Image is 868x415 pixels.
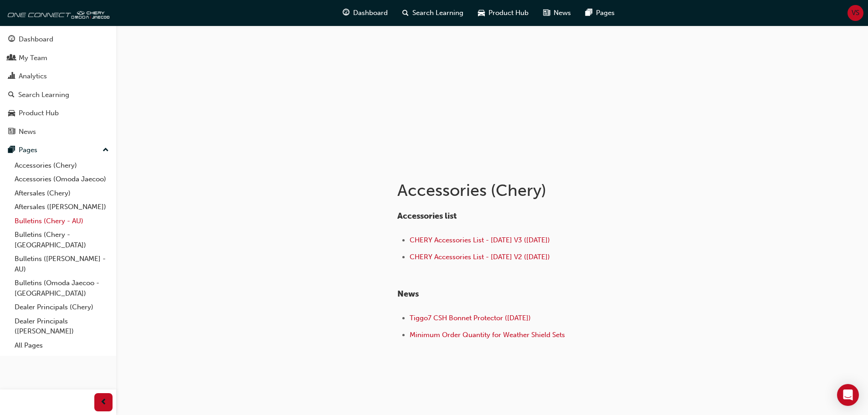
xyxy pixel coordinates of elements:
div: Open Intercom Messenger [837,384,859,406]
a: Analytics [4,68,113,85]
a: Tiggo7 CSH Bonnet Protector ([DATE]) [410,314,531,322]
span: News [397,289,419,299]
a: Aftersales (Chery) [11,186,113,200]
button: Pages [4,142,113,159]
button: VS [847,5,863,21]
a: Product Hub [4,105,113,122]
h1: Accessories (Chery) [397,180,696,200]
a: Bulletins (Chery - [GEOGRAPHIC_DATA]) [11,228,113,252]
a: Bulletins (Omoda Jaecoo - [GEOGRAPHIC_DATA]) [11,276,113,300]
a: Accessories (Omoda Jaecoo) [11,172,113,186]
div: Analytics [19,71,47,82]
a: search-iconSearch Learning [395,4,471,22]
div: Pages [19,145,37,155]
a: Search Learning [4,87,113,103]
a: Minimum Order Quantity for Weather Shield Sets [410,331,565,339]
span: news-icon [8,128,15,136]
span: Dashboard [353,8,388,18]
a: All Pages [11,338,113,353]
div: Search Learning [18,90,69,100]
a: Aftersales ([PERSON_NAME]) [11,200,113,214]
div: My Team [19,53,47,63]
span: people-icon [8,54,15,62]
span: guage-icon [343,7,349,19]
span: Pages [596,8,615,18]
span: chart-icon [8,72,15,81]
a: news-iconNews [536,4,578,22]
a: News [4,123,113,140]
span: car-icon [8,109,15,118]
span: pages-icon [8,146,15,154]
img: oneconnect [5,4,109,22]
a: CHERY Accessories List - [DATE] V3 ([DATE]) [410,236,550,244]
button: DashboardMy TeamAnalyticsSearch LearningProduct HubNews [4,29,113,142]
span: car-icon [478,7,485,19]
span: up-icon [103,144,109,156]
a: pages-iconPages [578,4,622,22]
span: News [554,8,571,18]
a: Bulletins (Chery - AU) [11,214,113,228]
span: Product Hub [488,8,529,18]
span: Search Learning [412,8,463,18]
div: Dashboard [19,34,53,45]
a: Accessories (Chery) [11,159,113,173]
div: News [19,127,36,137]
div: Product Hub [19,108,59,118]
a: car-iconProduct Hub [471,4,536,22]
span: search-icon [8,91,15,99]
a: My Team [4,50,113,67]
span: Accessories list [397,211,457,221]
a: Dealer Principals (Chery) [11,300,113,314]
span: pages-icon [586,7,592,19]
a: Dashboard [4,31,113,48]
span: news-icon [543,7,550,19]
a: Dealer Principals ([PERSON_NAME]) [11,314,113,338]
a: guage-iconDashboard [335,4,395,22]
a: CHERY Accessories List - [DATE] V2 ([DATE]) [410,253,550,261]
span: guage-icon [8,36,15,44]
span: VS [852,8,859,18]
span: prev-icon [100,397,107,408]
span: search-icon [402,7,409,19]
a: Bulletins ([PERSON_NAME] - AU) [11,252,113,276]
